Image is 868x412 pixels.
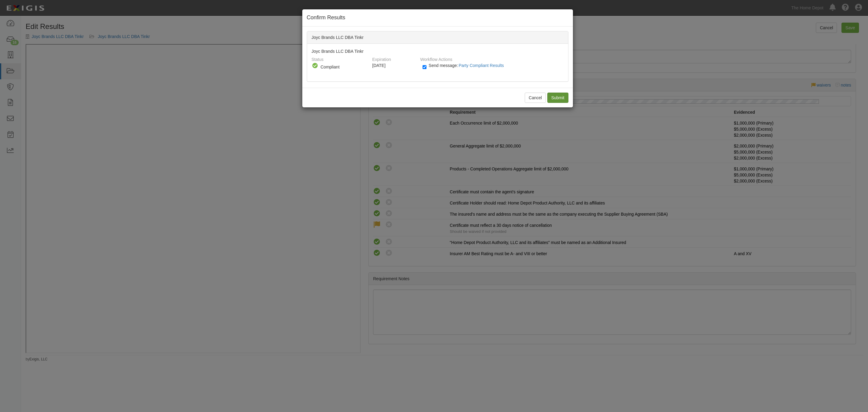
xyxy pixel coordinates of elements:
div: Joyc Brands LLC DBA Tinkr [307,31,568,44]
button: Cancel [525,93,546,103]
label: Expiration [372,54,391,62]
div: Joyc Brands LLC DBA Tinkr [307,44,568,81]
i: Compliant [312,62,318,69]
div: [DATE] [372,62,416,68]
label: Status [312,54,324,62]
button: Send message: [458,62,506,69]
span: Party Compliant Results [459,63,504,68]
span: Send message: [429,63,506,68]
div: Compliant [321,64,366,70]
input: Send message:Party Compliant Results [423,64,426,71]
input: Submit [547,93,568,103]
h4: Confirm Results [307,14,568,22]
label: Workflow Actions [420,54,452,62]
